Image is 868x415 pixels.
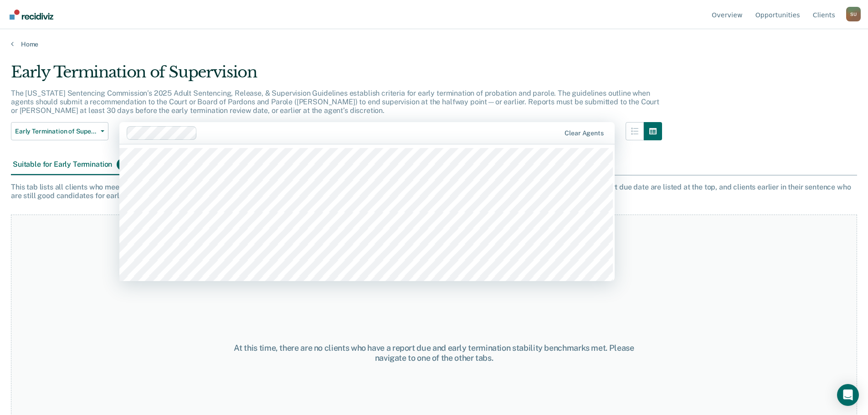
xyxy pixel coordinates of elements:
[11,63,662,89] div: Early Termination of Supervision
[846,7,861,21] div: S U
[565,129,603,137] div: Clear agents
[837,384,859,406] div: Open Intercom Messenger
[15,128,97,135] span: Early Termination of Supervision
[846,7,861,21] button: Profile dropdown button
[11,89,659,115] p: The [US_STATE] Sentencing Commission’s 2025 Adult Sentencing, Release, & Supervision Guidelines e...
[223,343,646,363] div: At this time, there are no clients who have a report due and early termination stability benchmar...
[11,183,857,200] div: This tab lists all clients who meet the treatment and risk reduction guidelines as well as the st...
[11,122,108,140] button: Early Termination of Supervision
[10,10,53,20] img: Recidiviz
[117,159,131,170] span: 0
[11,40,857,48] a: Home
[11,155,133,175] div: Suitable for Early Termination0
